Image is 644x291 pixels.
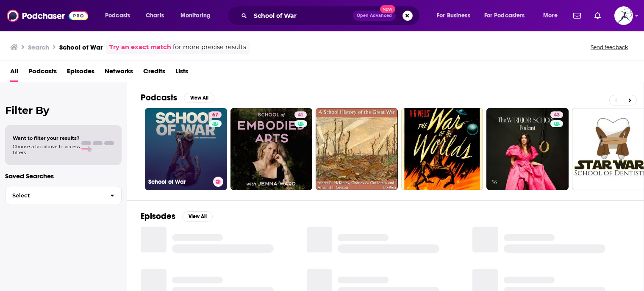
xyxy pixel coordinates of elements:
h2: Filter By [5,104,122,116]
h2: Podcasts [141,92,177,103]
span: Podcasts [105,10,130,22]
img: Podchaser - Follow, Share and Rate Podcasts [7,8,88,24]
span: New [380,5,395,13]
h3: Search [28,43,49,51]
a: 43 [550,111,563,118]
button: Open AdvancedNew [353,11,396,21]
button: open menu [431,9,481,22]
a: Try an exact match [109,42,171,52]
span: Monitoring [180,10,211,22]
span: Charts [146,10,164,22]
a: Episodes [67,64,94,82]
span: 67 [212,111,218,119]
span: For Podcasters [484,10,525,22]
a: Lists [175,64,188,82]
span: More [543,10,558,22]
button: View All [182,211,213,222]
a: 43 [486,108,569,190]
p: Saved Searches [5,172,122,180]
span: Choose a tab above to access filters. [13,144,80,155]
button: View All [184,93,214,103]
a: 41 [230,108,313,190]
button: Show profile menu [614,6,633,25]
span: Select [6,193,103,198]
h3: School of War [148,178,210,186]
a: PodcastsView All [141,92,214,103]
button: open menu [537,9,568,22]
button: open menu [99,9,141,22]
span: Open Advanced [357,14,392,18]
span: 41 [298,111,303,119]
span: for more precise results [173,42,246,52]
a: EpisodesView All [141,211,213,222]
span: 43 [554,111,560,119]
span: Logged in as BloomsburySpecialInterest [614,6,633,25]
div: Search podcasts, credits, & more... [235,6,428,25]
span: Want to filter your results? [13,135,80,141]
a: Show notifications dropdown [591,8,604,23]
h2: Episodes [141,211,175,222]
button: open menu [479,9,537,22]
a: All [10,64,18,82]
img: User Profile [614,6,633,25]
a: Credits [143,64,165,82]
a: 67 [209,111,222,118]
button: Select [5,186,122,205]
a: 67School of War [145,108,227,190]
span: For Business [437,10,470,22]
a: 41 [294,111,307,118]
a: Charts [140,9,169,22]
button: Send feedback [588,44,630,51]
a: Show notifications dropdown [570,8,584,23]
h3: School of War [59,43,103,51]
button: open menu [175,9,222,22]
a: Networks [105,64,133,82]
a: Podcasts [28,64,57,82]
input: Search podcasts, credits, & more... [250,9,353,22]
